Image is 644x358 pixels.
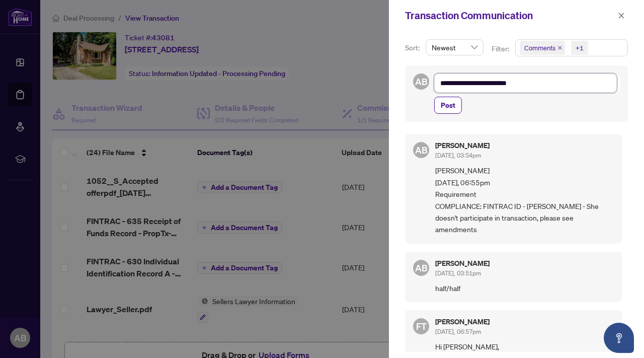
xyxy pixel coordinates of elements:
[604,323,634,353] button: Open asap
[434,97,462,114] button: Post
[435,328,481,335] span: [DATE], 06:57pm
[432,40,477,55] span: Newest
[492,43,511,54] p: Filter:
[415,143,428,157] span: AB
[416,319,427,333] span: FT
[435,142,490,149] h5: [PERSON_NAME]
[524,43,555,53] span: Comments
[435,260,490,267] h5: [PERSON_NAME]
[520,41,565,55] span: Comments
[557,45,562,50] span: close
[415,75,428,89] span: AB
[435,318,490,325] h5: [PERSON_NAME]
[415,261,428,275] span: AB
[441,97,455,113] span: Post
[435,269,481,277] span: [DATE], 03:51pm
[435,152,481,159] span: [DATE], 03:54pm
[405,8,615,23] div: Transaction Communication
[618,12,625,19] span: close
[405,42,422,53] p: Sort:
[576,43,584,53] div: +1
[435,165,614,235] span: [PERSON_NAME] [DATE], 06:55pm Requirement COMPLIANCE: FINTRAC ID - [PERSON_NAME] - She doesn't pa...
[435,282,614,294] span: half/half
